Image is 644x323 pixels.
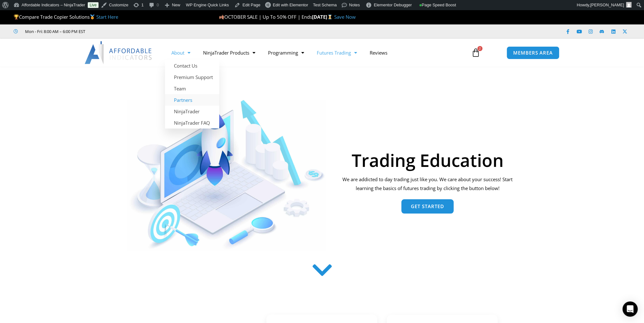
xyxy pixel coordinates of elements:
[14,14,118,20] span: Compare Trade Copier Solutions
[338,175,517,193] p: We are addicted to day trading just like you. We care about your success! Start learning the basi...
[462,43,490,62] a: 2
[622,301,638,317] div: Open Intercom Messenger
[219,15,224,19] img: 🍂
[401,199,454,214] a: Get Started
[310,45,363,60] a: Futures Trading
[477,46,482,51] span: 2
[328,15,332,19] img: ⌛
[165,106,219,117] a: NinjaTrader
[363,45,394,60] a: Reviews
[88,2,99,8] a: Live
[165,45,197,60] a: About
[262,45,310,60] a: Programming
[165,83,219,94] a: Team
[90,15,95,19] img: 🥇
[165,94,219,106] a: Partners
[85,41,153,64] img: LogoAI | Affordable Indicators – NinjaTrader
[23,28,85,35] span: Mon - Fri: 8:00 AM – 6:00 PM EST
[165,117,219,129] a: NinjaTrader FAQ
[219,14,312,20] span: OCTOBER SALE | Up To 50% OFF | Ends
[590,3,624,7] span: [PERSON_NAME]
[334,14,355,20] a: Save Now
[165,71,219,83] a: Premium Support
[165,60,219,71] a: Contact Us
[94,28,189,35] iframe: Customer reviews powered by Trustpilot
[273,3,308,7] span: Edit with Elementor
[513,50,553,55] span: MEMBERS AREA
[165,45,464,60] nav: Menu
[312,14,334,20] strong: [DATE]
[411,204,444,209] span: Get Started
[165,60,219,129] ul: About
[96,14,118,20] a: Start Here
[338,151,517,169] h1: Trading Education
[127,100,326,251] img: AdobeStock 293954085 1 Converted | Affordable Indicators – NinjaTrader
[507,46,559,59] a: MEMBERS AREA
[197,45,262,60] a: NinjaTrader Products
[14,15,19,19] img: 🏆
